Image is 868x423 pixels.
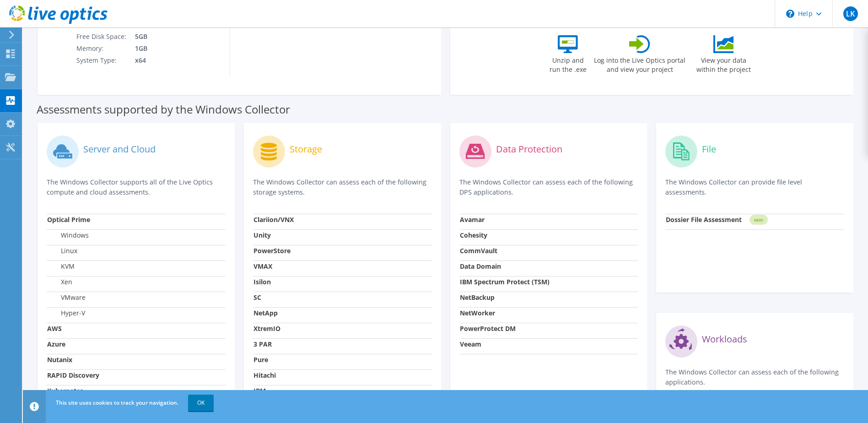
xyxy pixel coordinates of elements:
td: 5GB [128,31,193,43]
p: The Windows Collector supports all of the Live Optics compute and cloud assessments. [47,177,226,197]
label: Unzip and run the .exe [547,53,589,74]
strong: 3 PAR [253,340,272,348]
strong: NetBackup [460,293,495,302]
label: Data Protection [496,145,562,154]
strong: PowerProtect DM [460,324,516,333]
td: 1GB [128,43,193,54]
strong: AWS [47,324,62,333]
strong: Cohesity [460,231,487,239]
strong: XtremIO [253,324,280,333]
strong: IBM Spectrum Protect (TSM) [460,277,550,286]
label: File [702,145,716,154]
strong: RAPID Discovery [47,371,99,380]
label: Xen [47,277,72,287]
td: Free Disk Space: [76,31,128,43]
label: Hyper-V [47,309,85,318]
strong: Kubernetes [47,386,83,395]
label: Assessments supported by the Windows Collector [37,105,290,114]
strong: CommVault [460,246,497,255]
label: Linux [47,246,77,255]
span: LK [843,6,858,21]
td: x64 [128,54,193,66]
strong: Unity [253,231,271,239]
label: Workloads [702,335,747,344]
td: Memory: [76,43,128,54]
strong: VMAX [253,262,272,271]
strong: IBM [253,386,266,395]
strong: Nutanix [47,355,72,364]
label: View your data within the project [690,53,756,74]
strong: Isilon [253,277,271,286]
p: The Windows Collector can assess each of the following storage systems. [253,177,432,197]
strong: NetWorker [460,309,495,317]
strong: Azure [47,340,65,348]
label: KVM [47,262,75,271]
strong: Clariion/VNX [253,215,294,224]
strong: Dossier File Assessment [666,215,742,224]
label: Storage [290,145,322,154]
strong: Veeam [460,340,481,348]
td: System Type: [76,54,128,66]
label: Log into the Live Optics portal and view your project [593,53,686,74]
a: OK [188,395,214,411]
strong: Pure [253,355,268,364]
strong: SC [253,293,261,302]
label: Windows [47,231,89,240]
p: The Windows Collector can assess each of the following DPS applications. [459,177,638,197]
p: The Windows Collector can provide file level assessments. [665,177,844,197]
label: Server and Cloud [83,145,156,154]
p: The Windows Collector can assess each of the following applications. [665,367,844,387]
label: VMware [47,293,86,302]
strong: PowerStore [253,246,291,255]
strong: NetApp [253,309,278,317]
strong: Avamar [460,215,485,224]
span: This site uses cookies to track your navigation. [56,399,178,407]
strong: Optical Prime [47,215,90,224]
strong: Hitachi [253,371,276,380]
strong: Data Domain [460,262,501,271]
tspan: NEW! [754,217,763,222]
svg: \n [786,10,794,18]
